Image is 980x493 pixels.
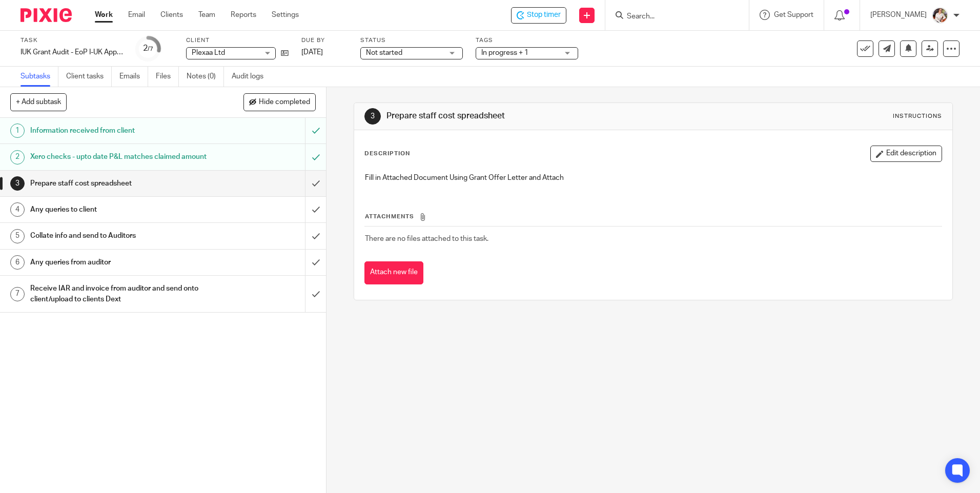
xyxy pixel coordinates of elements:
[301,36,348,45] label: Due by
[21,8,72,22] img: Pixie
[10,255,25,270] div: 6
[143,43,153,54] div: 2
[365,173,941,183] p: Fill in Attached Document Using Grant Offer Letter and Attach
[527,10,561,20] span: Stop timer
[30,228,207,243] h1: Collate info and send to Auditors
[156,67,179,87] a: Files
[192,49,225,56] span: Plexaa Ltd
[243,93,316,111] button: Hide completed
[30,123,207,138] h1: Information received from client
[364,150,410,158] p: Description
[128,10,145,20] a: Email
[365,214,414,219] span: Attachments
[10,93,67,111] button: + Add subtask
[30,281,207,307] h1: Receive IAR and invoice from auditor and send onto client/upload to clients Dext
[10,287,25,301] div: 7
[10,150,25,165] div: 2
[66,67,112,87] a: Client tasks
[365,235,488,242] span: There are no files attached to this task.
[360,36,463,45] label: Status
[870,10,927,20] p: [PERSON_NAME]
[186,36,289,45] label: Client
[364,108,381,125] div: 3
[870,146,942,162] button: Edit description
[10,202,25,217] div: 4
[30,149,207,165] h1: Xero checks - upto date P&L matches claimed amount
[10,176,25,191] div: 3
[187,67,224,87] a: Notes (0)
[893,112,942,120] div: Instructions
[932,7,948,24] img: Kayleigh%20Henson.jpeg
[119,67,148,87] a: Emails
[10,124,25,138] div: 1
[30,255,207,270] h1: Any queries from auditor
[30,202,207,217] h1: Any queries to client
[95,10,113,20] a: Work
[774,11,813,18] span: Get Support
[301,49,323,56] span: [DATE]
[511,7,566,24] div: Plexaa Ltd - IUK Grant Audit - EoP I-UK App 10108636
[21,67,58,87] a: Subtasks
[481,49,528,56] span: In progress + 1
[476,36,578,45] label: Tags
[231,10,256,20] a: Reports
[366,49,402,56] span: Not started
[626,12,718,22] input: Search
[21,36,123,45] label: Task
[160,10,183,20] a: Clients
[272,10,299,20] a: Settings
[198,10,215,20] a: Team
[232,67,271,87] a: Audit logs
[259,98,310,107] span: Hide completed
[30,176,207,191] h1: Prepare staff cost spreadsheet
[10,229,25,243] div: 5
[364,261,423,284] button: Attach new file
[148,46,153,52] small: /7
[386,111,675,121] h1: Prepare staff cost spreadsheet
[21,47,123,57] div: IUK Grant Audit - EoP I-UK App 10108636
